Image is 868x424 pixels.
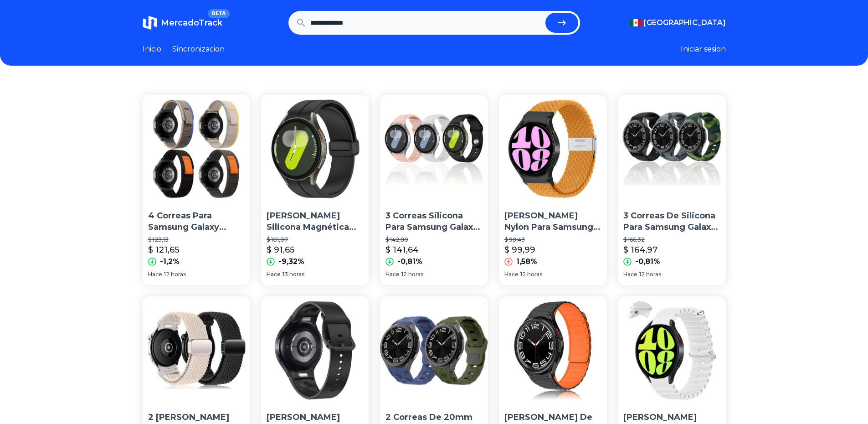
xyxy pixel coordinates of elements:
[499,296,607,404] img: Correa De 20mm Para Samsung Galaxy Watch 7 5 4 6 Classic
[282,271,304,278] span: 13 horas
[143,95,251,203] img: 4 Correas Para Samsung Galaxy Watch 7 6 4 5 Pro Trail Loop
[499,95,607,203] img: Correa Nylon Para Samsung Galaxy Watch 7 6 5 Pro 4 Classic
[397,256,422,267] p: -0,81%
[160,256,180,267] p: -1,2%
[499,95,607,285] a: Correa Nylon Para Samsung Galaxy Watch 7 6 5 Pro 4 Classic[PERSON_NAME] Nylon Para Samsung Galaxy...
[504,236,601,243] p: $ 98,43
[385,243,419,256] p: $ 141,64
[635,256,660,267] p: -0,81%
[172,44,225,55] a: Sincronizacion
[618,95,726,285] a: 3 Correas De Silicona Para Samsung Galaxy Watch 7 6 5 4 Fe3 Correas De Silicona Para Samsung Gala...
[267,243,294,256] p: $ 91,65
[623,243,657,256] p: $ 164,97
[278,256,304,267] p: -9,32%
[618,95,726,203] img: 3 Correas De Silicona Para Samsung Galaxy Watch 7 6 5 4 Fe
[629,19,642,26] img: Mexico
[644,17,726,28] span: [GEOGRAPHIC_DATA]
[380,95,488,285] a: 3 Correas Silicona Para Samsung Galaxy Watch 7 6 4 Classic 53 Correas Silicona Para Samsung Galax...
[681,44,726,55] button: Iniciar sesion
[143,44,161,55] a: Inicio
[143,16,157,30] img: MercadoTrack
[520,271,542,278] span: 12 horas
[148,210,245,233] p: 4 Correas Para Samsung Galaxy Watch 7 6 4 5 Pro Trail Loop
[261,95,369,285] a: Correa Silicona Magnética Para Samsung Galaxy Watch 7 6 5 4[PERSON_NAME] Silicona Magnética Para ...
[623,236,720,243] p: $ 166,32
[267,210,364,233] p: [PERSON_NAME] Silicona Magnética Para Samsung Galaxy Watch 7 6 5 4
[623,210,720,233] p: 3 Correas De Silicona Para Samsung Galaxy Watch 7 6 5 4 Fe
[261,95,369,203] img: Correa Silicona Magnética Para Samsung Galaxy Watch 7 6 5 4
[148,236,245,243] p: $ 123,13
[148,271,162,278] span: Hace
[401,271,423,278] span: 12 horas
[385,236,483,243] p: $ 142,80
[208,9,229,18] span: BETA
[380,296,488,404] img: 2 Correas De 20mm Para Samsung Galaxy Watch 7 5 4 6 Classic
[385,210,483,233] p: 3 Correas Silicona Para Samsung Galaxy Watch 7 6 4 Classic 5
[267,271,281,278] span: Hace
[504,271,519,278] span: Hace
[164,271,186,278] span: 12 horas
[380,95,488,203] img: 3 Correas Silicona Para Samsung Galaxy Watch 7 6 4 Classic 5
[623,271,637,278] span: Hace
[504,210,601,233] p: [PERSON_NAME] Nylon Para Samsung Galaxy Watch 7 6 5 Pro 4 Classic
[261,296,369,404] img: Correa Silicon Sport Para Galaxy Watch Fe / 7 / 6 / 5 Pro /4
[385,271,400,278] span: Hace
[516,256,537,267] p: 1,58%
[504,243,535,256] p: $ 99,99
[143,296,251,404] img: 2 Correa Para Samsung Galaxy Watch 7 6 4 5 Pro Nylon Un Clic
[639,271,661,278] span: 12 horas
[143,16,222,30] a: MercadoTrackBETA
[148,243,179,256] p: $ 121,65
[143,95,251,285] a: 4 Correas Para Samsung Galaxy Watch 7 6 4 5 Pro Trail Loop4 Correas Para Samsung Galaxy Watch 7 6...
[618,296,726,404] img: Correa Silicon Para Galaxy Watch Fe / 7 / 6 / 5 / 5 Pro / 4
[629,17,726,28] button: [GEOGRAPHIC_DATA]
[267,236,364,243] p: $ 101,07
[161,18,222,28] span: MercadoTrack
